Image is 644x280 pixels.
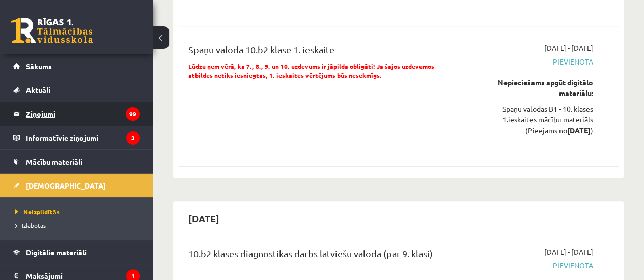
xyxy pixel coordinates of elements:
[15,221,143,230] a: Izlabotās
[13,174,140,197] a: [DEMOGRAPHIC_DATA]
[11,18,93,43] a: Rīgas 1. Tālmācības vidusskola
[13,102,140,126] a: Ziņojumi99
[13,150,140,173] a: Mācību materiāli
[126,107,140,121] i: 99
[26,247,87,257] span: Digitālie materiāli
[126,131,140,145] i: 3
[468,56,593,67] span: Pievienota
[567,126,591,135] strong: [DATE]
[13,240,140,264] a: Digitālie materiāli
[188,246,453,265] div: 10.b2 klases diagnostikas darbs latviešu valodā (par 9. klasi)
[26,126,140,149] legend: Informatīvie ziņojumi
[544,246,593,257] span: [DATE] - [DATE]
[15,208,60,216] span: Neizpildītās
[26,102,140,126] legend: Ziņojumi
[13,126,140,149] a: Informatīvie ziņojumi3
[544,43,593,53] span: [DATE] - [DATE]
[26,85,50,95] span: Aktuāli
[468,260,593,271] span: Pievienota
[178,206,230,230] h2: [DATE]
[13,78,140,102] a: Aktuāli
[26,61,52,71] span: Sākums
[188,62,434,79] span: Lūdzu ņem vērā, ka 7., 8., 9. un 10. uzdevums ir jāpilda obligāti! Ja šajos uzdevumos atbildes ne...
[13,54,140,78] a: Sākums
[26,181,106,190] span: [DEMOGRAPHIC_DATA]
[468,77,593,99] div: Nepieciešams apgūt digitālo materiālu:
[188,43,453,61] div: Spāņu valoda 10.b2 klase 1. ieskaite
[15,221,46,229] span: Izlabotās
[468,104,593,136] div: Spāņu valodas B1 - 10. klases 1.ieskaites mācību materiāls (Pieejams no )
[26,157,82,166] span: Mācību materiāli
[15,207,143,216] a: Neizpildītās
